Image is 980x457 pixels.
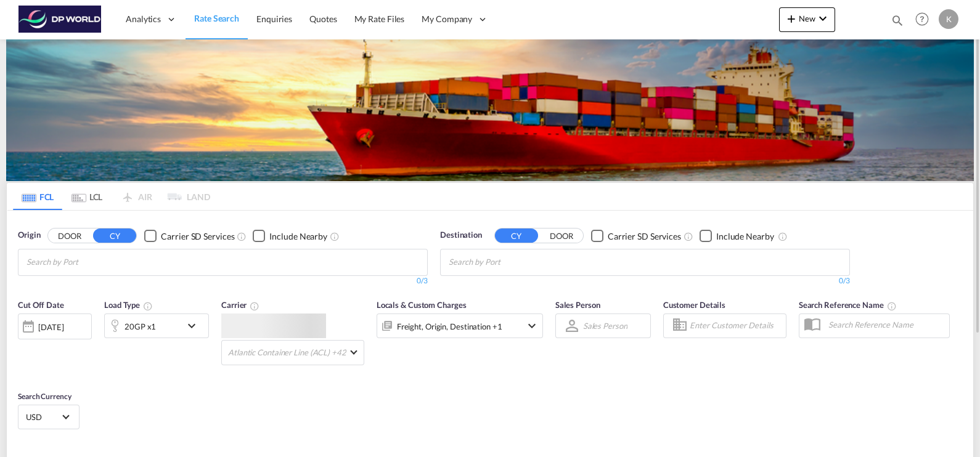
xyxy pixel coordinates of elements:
div: [DATE] [18,313,92,339]
input: Chips input. [449,253,566,272]
md-icon: Unchecked: Ignores neighbouring ports when fetching rates.Checked : Includes neighbouring ports w... [330,232,340,241]
span: Analytics [126,13,161,25]
button: DOOR [540,229,583,243]
md-datepicker: Select [18,338,27,354]
span: My Company [422,13,472,25]
span: Quotes [309,14,337,24]
span: Search Reference Name [799,300,897,310]
md-checkbox: Checkbox No Ink [591,229,681,242]
span: New [784,14,830,23]
md-icon: icon-chevron-down [815,11,830,26]
div: 0/3 [440,276,850,286]
img: c08ca190194411f088ed0f3ba295208c.png [18,6,102,33]
span: Enquiries [256,14,292,24]
span: Locals & Custom Charges [377,300,467,310]
md-tab-item: LCL [62,183,112,210]
div: Carrier SD Services [161,230,234,243]
md-icon: Your search will be saved by the below given name [887,301,897,311]
span: Cut Off Date [18,300,64,310]
div: Carrier SD Services [608,230,681,243]
md-icon: icon-chevron-down [525,318,539,333]
span: My Rate Files [354,14,405,24]
span: USD [26,411,60,423]
input: Enter Customer Details [690,317,782,335]
span: Customer Details [663,300,725,310]
div: Freight Origin Destination Factory Stuffing [397,318,502,335]
span: Search Currency [18,392,71,401]
md-pagination-wrapper: Use the left and right arrow keys to navigate between tabs [13,183,210,210]
md-icon: icon-magnify [891,14,904,27]
span: Sales Person [555,300,600,310]
button: icon-plus 400-fgNewicon-chevron-down [779,7,835,32]
input: Search Reference Name [822,315,949,334]
md-tab-item: FCL [13,183,62,210]
div: Include Nearby [716,230,774,243]
md-icon: Unchecked: Search for CY (Container Yard) services for all selected carriers.Checked : Search for... [237,232,247,241]
div: Help [912,9,939,31]
div: 0/3 [18,276,428,286]
span: Carrier [221,300,259,310]
md-chips-wrap: Chips container with autocompletion. Enter the text area, type text to search, and then use the u... [25,249,149,272]
span: Origin [18,229,40,241]
div: 20GP x1 [125,318,156,335]
img: LCL+%26+FCL+BACKGROUND.png [6,39,974,181]
md-checkbox: Checkbox No Ink [144,229,234,242]
md-select: Sales Person [582,317,629,334]
div: K [939,9,958,29]
md-icon: icon-chevron-down [184,318,205,333]
md-icon: Unchecked: Search for CY (Container Yard) services for all selected carriers.Checked : Search for... [684,232,693,241]
div: [DATE] [38,322,63,333]
button: CY [495,228,538,243]
div: icon-magnify [891,14,904,32]
input: Chips input. [27,253,144,272]
span: Load Type [104,300,153,310]
md-icon: Unchecked: Ignores neighbouring ports when fetching rates.Checked : Includes neighbouring ports w... [778,232,788,241]
md-icon: icon-plus 400-fg [784,11,799,26]
button: DOOR [48,229,91,243]
div: Freight Origin Destination Factory Stuffingicon-chevron-down [377,313,543,338]
span: Help [912,9,933,30]
div: 20GP x1icon-chevron-down [104,313,209,338]
div: Include Nearby [269,230,327,243]
md-checkbox: Checkbox No Ink [253,229,327,242]
md-select: Select Currency: $ USDUnited States Dollar [25,408,73,426]
span: Rate Search [194,13,239,23]
md-chips-wrap: Chips container with autocompletion. Enter the text area, type text to search, and then use the u... [447,249,571,272]
button: CY [93,228,136,243]
md-checkbox: Checkbox No Ink [700,229,774,242]
md-icon: The selected Trucker/Carrierwill be displayed in the rate results If the rates are from another f... [250,301,259,311]
span: Destination [440,229,482,241]
md-icon: icon-information-outline [143,301,153,311]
